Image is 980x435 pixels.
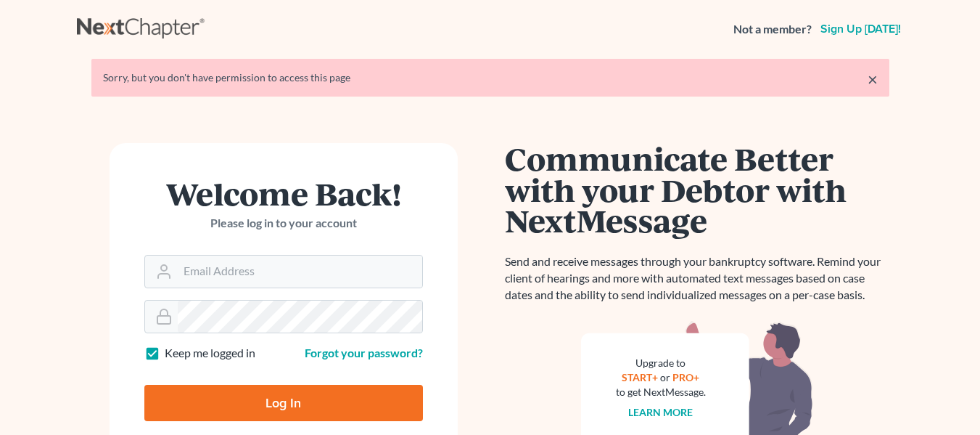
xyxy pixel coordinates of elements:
span: or [660,371,670,383]
a: START+ [622,371,658,383]
div: Upgrade to [616,356,706,370]
p: Send and receive messages through your bankruptcy software. Remind your client of hearings and mo... [505,253,889,304]
a: Sign up [DATE]! [818,23,904,35]
a: PRO+ [672,371,699,383]
a: Learn more [628,406,693,418]
input: Log In [144,385,423,421]
label: Keep me logged in [165,345,255,362]
div: Sorry, but you don't have permission to access this page [103,70,878,85]
h1: Communicate Better with your Debtor with NextMessage [505,143,889,236]
h1: Welcome Back! [144,178,423,209]
a: × [868,70,878,88]
div: to get NextMessage. [616,385,706,399]
input: Email Address [178,256,422,288]
a: Forgot your password? [305,346,423,359]
p: Please log in to your account [144,215,423,232]
strong: Not a member? [733,21,812,38]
